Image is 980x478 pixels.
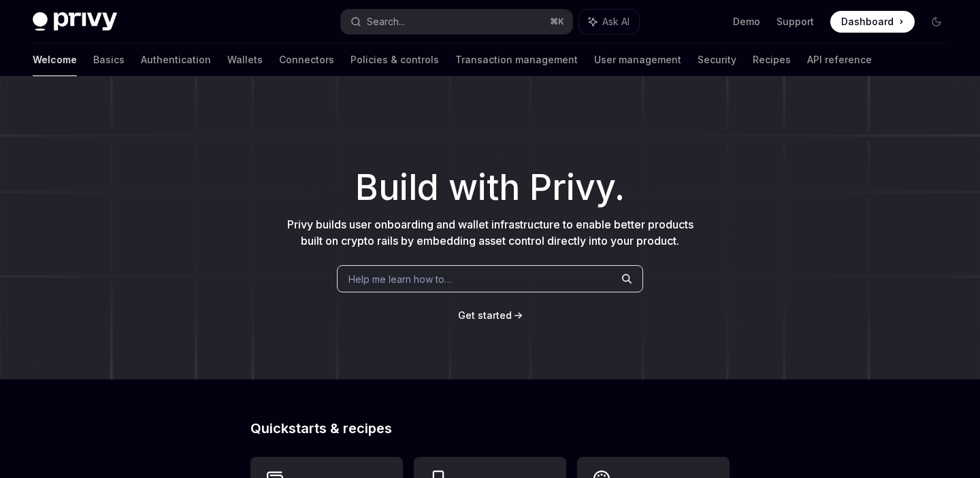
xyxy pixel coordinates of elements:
[350,44,439,76] a: Policies & controls
[455,44,578,76] a: Transaction management
[830,11,915,33] a: Dashboard
[355,175,625,200] span: Build with Privy.
[458,309,512,322] a: Get started
[341,10,572,34] button: Search...⌘K
[698,44,736,76] a: Security
[733,15,760,29] a: Demo
[279,44,334,76] a: Connectors
[227,44,263,76] a: Wallets
[141,44,211,76] a: Authentication
[777,15,814,29] a: Support
[841,15,894,29] span: Dashboard
[579,10,639,34] button: Ask AI
[33,44,77,76] a: Welcome
[93,44,125,76] a: Basics
[348,272,452,286] span: Help me learn how to…
[926,11,947,33] button: Toggle dark mode
[753,44,791,76] a: Recipes
[550,16,564,27] span: ⌘ K
[594,44,681,76] a: User management
[287,218,693,247] span: Privy builds user onboarding and wallet infrastructure to enable better products built on crypto ...
[458,309,512,321] span: Get started
[250,422,392,435] span: Quickstarts & recipes
[33,12,117,31] img: dark logo
[807,44,872,76] a: API reference
[367,14,405,30] div: Search...
[602,15,630,29] span: Ask AI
